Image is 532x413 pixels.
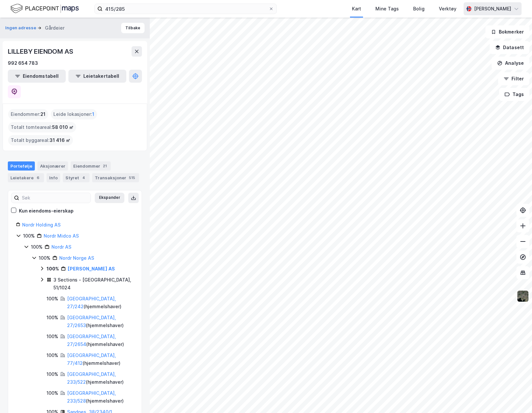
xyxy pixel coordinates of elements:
div: Eiendommer [71,161,111,171]
div: 515 [128,174,136,181]
div: Kontrollprogram for chat [499,382,532,413]
div: Mine Tags [375,5,399,13]
div: [PERSON_NAME] [474,5,511,13]
iframe: Chat Widget [499,382,532,413]
button: Bokmerker [485,25,529,38]
div: 100% [47,389,58,397]
div: 100% [47,314,58,322]
div: Portefølje [8,161,35,171]
div: ( hjemmelshaver ) [67,370,134,386]
button: Ingen adresse [5,25,37,31]
div: Kun eiendoms-eierskap [19,207,74,215]
button: Ekspander [95,193,124,203]
div: Totalt byggareal : [8,135,73,145]
div: 100% [47,265,59,273]
div: Styret [63,173,90,182]
div: Aksjonærer [37,161,68,171]
button: Analyse [492,57,529,70]
div: 3 Sections - [GEOGRAPHIC_DATA], 51/1024 [53,276,134,292]
div: Leide lokasjoner : [51,109,97,119]
a: [PERSON_NAME] AS [68,266,115,271]
a: Nordr Midco AS [44,233,79,239]
div: 100% [47,333,58,340]
div: 992 654 783 [8,59,38,67]
div: 6 [35,174,41,181]
button: Eiendomstabell [8,70,66,83]
div: 21 [102,163,108,169]
div: Bolig [413,5,425,13]
div: Verktøy [439,5,456,13]
a: [GEOGRAPHIC_DATA], 27/242 [67,296,116,309]
div: Gårdeier [45,24,64,32]
div: ( hjemmelshaver ) [67,389,134,405]
button: Datasett [490,41,529,54]
span: 1 [92,110,94,118]
button: Tilbake [121,23,145,33]
a: Nordr AS [51,244,71,250]
div: Eiendommer : [8,109,48,119]
div: 100% [47,351,58,359]
div: Transaksjoner [92,173,139,182]
a: [GEOGRAPHIC_DATA], 233/522 [67,371,116,385]
div: ( hjemmelshaver ) [67,351,134,367]
div: 100% [23,232,35,240]
img: logo.f888ab2527a4732fd821a326f86c7f29.svg [10,3,79,14]
span: 58 010 ㎡ [52,123,74,131]
a: [GEOGRAPHIC_DATA], 233/528 [67,390,116,404]
a: [GEOGRAPHIC_DATA], 27/2653 [67,315,116,328]
div: 100% [47,295,58,303]
div: Leietakere [8,173,44,182]
button: Leietakertabell [68,70,126,83]
div: 4 [80,174,87,181]
div: ( hjemmelshaver ) [67,295,134,310]
input: Søk på adresse, matrikkel, gårdeiere, leietakere eller personer [103,4,269,14]
div: Totalt tomteareal : [8,122,76,132]
div: 100% [39,254,50,262]
button: Filter [498,72,529,85]
div: 100% [47,370,58,378]
div: ( hjemmelshaver ) [67,333,134,348]
div: LILLEBY EIENDOM AS [8,46,74,57]
a: Nordr Norge AS [59,255,94,261]
div: Info [47,173,60,182]
div: Kart [352,5,361,13]
input: Søk [19,193,91,203]
div: ( hjemmelshaver ) [67,314,134,329]
img: 9k= [517,290,529,302]
a: [GEOGRAPHIC_DATA], 27/2654 [67,334,116,347]
button: Tags [499,88,529,101]
a: Nordr Holding AS [22,222,61,227]
a: [GEOGRAPHIC_DATA], 77/412 [67,352,116,366]
div: 100% [31,243,43,251]
span: 31 416 ㎡ [49,136,70,144]
span: 21 [40,110,46,118]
